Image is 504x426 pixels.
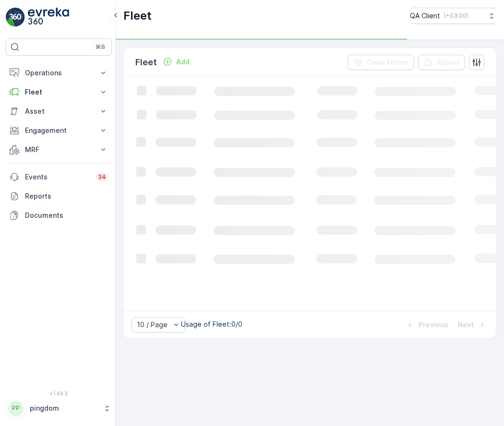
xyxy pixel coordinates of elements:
[176,57,190,67] p: Add
[8,401,24,416] div: PP
[25,145,93,154] p: MRF
[6,102,112,121] button: Asset
[419,320,448,330] p: Previous
[96,43,105,51] p: ⌘B
[367,58,408,67] p: Clear Filters
[25,211,108,220] p: Documents
[123,8,152,24] p: Fleet
[6,140,112,159] button: MRF
[28,8,69,27] img: logo_light-DOdMpM7g.png
[6,121,112,140] button: Engagement
[25,126,93,135] p: Engagement
[404,319,449,331] button: Previous
[159,56,193,68] button: Add
[444,12,468,20] p: ( +03:00 )
[135,56,157,69] p: Fleet
[6,167,112,187] a: Events34
[98,173,106,181] p: 34
[25,106,93,116] p: Asset
[458,320,474,330] p: Next
[25,191,108,201] p: Reports
[348,55,414,70] button: Clear Filters
[25,68,93,78] p: Operations
[6,398,112,418] button: PPpingdom
[437,58,459,67] p: Export
[6,83,112,102] button: Fleet
[25,172,90,182] p: Events
[181,319,242,329] p: Usage of Fleet : 0/0
[6,187,112,206] a: Reports
[410,8,496,24] button: QA Client(+03:00)
[418,55,465,70] button: Export
[457,319,488,331] button: Next
[410,11,440,21] p: QA Client
[6,8,25,27] img: logo
[6,390,112,396] span: v 1.49.3
[25,87,93,97] p: Fleet
[6,63,112,83] button: Operations
[6,206,112,225] a: Documents
[30,403,98,413] p: pingdom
